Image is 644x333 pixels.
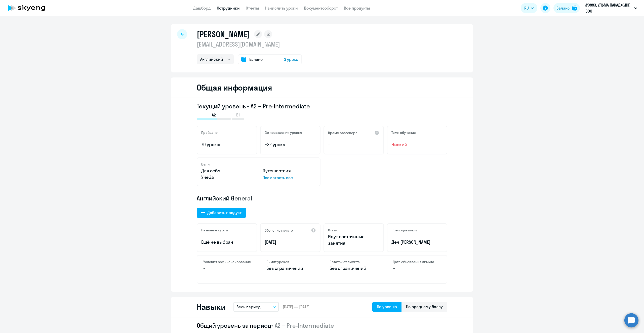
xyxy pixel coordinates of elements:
img: balance [572,6,577,11]
p: Без ограничений [330,265,378,272]
button: Балансbalance [553,3,580,13]
span: RU [524,5,529,11]
p: Путешествия [263,168,316,174]
h5: Пройдено [201,130,218,135]
p: Для себя [201,168,255,174]
button: RU [521,3,537,13]
span: A2 [212,112,216,118]
div: По уровню [377,304,397,310]
a: Начислить уроки [265,6,298,11]
button: #9883, УЛЬМА ПАКАДЖИНГ, ООО [583,2,640,14]
div: Добавить продукт [207,210,242,216]
h4: Дата обновления лимита [393,260,441,264]
span: Английский General [197,194,252,202]
h5: Статус [328,228,339,232]
h4: Лимит уроков [266,260,314,264]
span: B1 [236,112,240,118]
p: – [203,265,251,272]
div: По среднему баллу [406,304,443,310]
p: [DATE] [265,239,316,245]
h5: Цели [201,162,210,166]
button: Добавить продукт [197,208,246,218]
p: – [393,265,441,272]
h3: Текущий уровень • A2 – Pre-Intermediate [197,102,447,110]
h5: Преподаватель [391,228,417,232]
span: 3 урока [284,56,298,62]
a: Сотрудники [217,6,240,11]
p: Учеба [201,174,255,181]
p: #9883, УЛЬМА ПАКАДЖИНГ, ООО [585,2,632,14]
span: Низкий [391,141,443,148]
p: Деч [PERSON_NAME] [391,239,443,245]
p: Ещё не выбран [201,239,253,245]
h5: До повышения уровня [265,130,302,135]
p: Идут постоянные занятия [328,233,379,246]
p: 70 уроков [201,141,253,148]
h2: Общий уровень за период [197,321,447,329]
a: Отчеты [246,6,259,11]
p: Без ограничений [266,265,314,272]
span: • A2 – Pre-Intermediate [271,322,334,329]
h2: Навыки [197,302,225,312]
h4: Остаток от лимита [330,260,378,264]
p: [EMAIL_ADDRESS][DOMAIN_NAME] [197,40,302,48]
h5: Обучение начато [265,228,293,233]
p: Посмотреть все [263,175,316,181]
h4: Условия софинансирования [203,260,251,264]
button: Весь период [233,302,279,312]
h2: Общая информация [197,82,272,93]
a: Дашборд [193,6,211,11]
a: Все продукты [344,6,370,11]
p: Весь период [236,304,261,310]
p: – [328,141,379,148]
a: Документооборот [304,6,338,11]
div: Баланс [556,5,570,11]
h5: Название курса [201,228,228,232]
h5: Время разговора [328,131,357,135]
h5: Темп обучения [391,130,416,135]
span: Баланс [249,56,263,62]
p: ~32 урока [265,141,316,148]
h1: [PERSON_NAME] [197,29,250,39]
span: [DATE] — [DATE] [283,304,309,310]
